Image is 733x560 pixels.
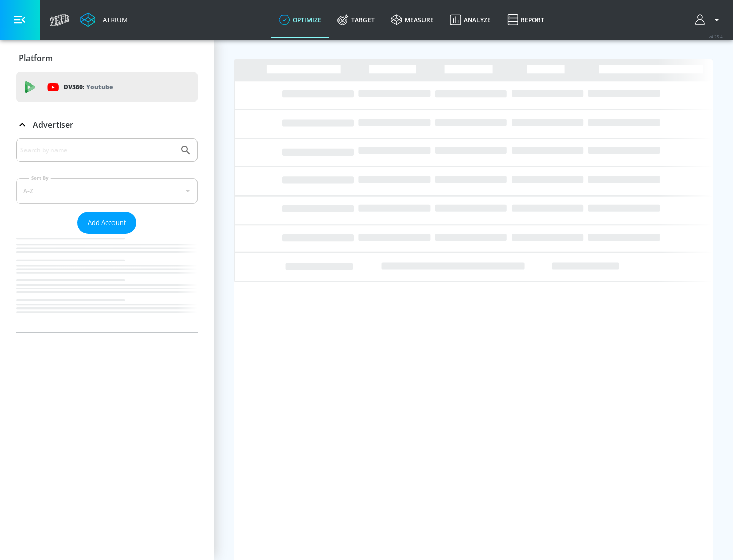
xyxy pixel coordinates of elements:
[442,2,499,38] a: Analyze
[16,110,198,139] div: Advertiser
[383,2,442,38] a: measure
[271,2,329,38] a: optimize
[99,15,128,24] div: Atrium
[709,34,723,39] span: v 4.25.4
[16,178,198,204] div: A-Z
[80,12,128,27] a: Atrium
[19,52,53,64] p: Platform
[329,2,383,38] a: Target
[16,72,198,102] div: DV360: Youtube
[77,212,136,234] button: Add Account
[16,234,198,332] nav: list of Advertiser
[16,44,198,72] div: Platform
[16,138,198,332] div: Advertiser
[29,175,51,181] label: Sort By
[20,144,175,157] input: Search by name
[64,81,113,93] p: DV360:
[88,217,126,229] span: Add Account
[499,2,552,38] a: Report
[33,119,73,130] p: Advertiser
[86,81,113,92] p: Youtube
